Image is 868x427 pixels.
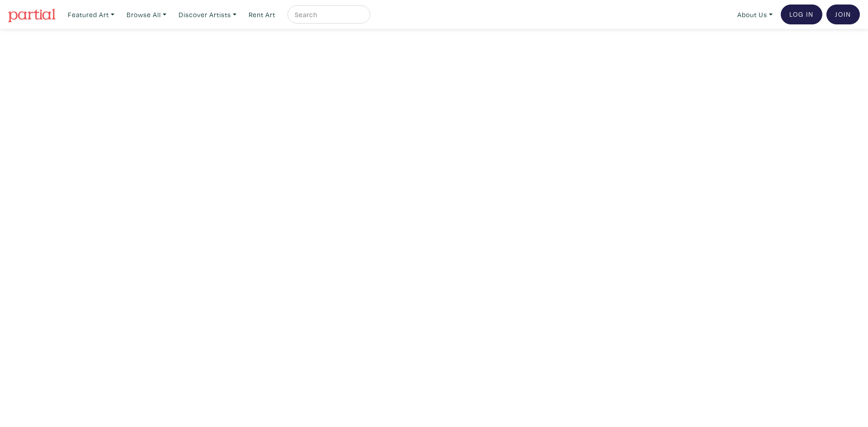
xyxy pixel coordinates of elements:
a: Browse All [123,5,170,24]
input: Search [294,9,362,20]
a: About Us [733,5,777,24]
a: Discover Artists [175,5,241,24]
a: Log In [781,5,822,24]
a: Featured Art [64,5,118,24]
a: Join [826,5,860,24]
a: Rent Art [245,5,279,24]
